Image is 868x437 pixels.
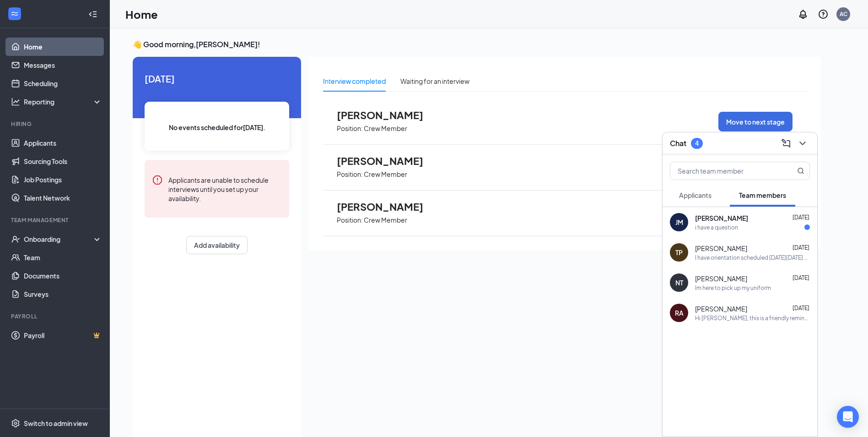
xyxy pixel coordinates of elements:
[793,274,809,281] span: [DATE]
[670,162,779,180] input: Search team member
[11,120,100,128] div: Hiring
[400,76,469,86] div: Waiting for an interview
[781,138,792,149] svg: ComposeMessage
[24,56,102,74] a: Messages
[186,236,248,254] button: Add availability
[133,39,821,49] h3: 👋 Good morning, [PERSON_NAME] !
[837,406,859,428] div: Open Intercom Messenger
[793,305,809,311] span: [DATE]
[779,136,793,151] button: ComposeMessage
[718,112,793,131] button: Move to next stage
[168,175,282,203] div: Applicants are unable to schedule interviews until you set up your availability.
[818,9,829,20] svg: QuestionInfo
[337,201,437,213] span: [PERSON_NAME]
[88,10,97,19] svg: Collapse
[739,191,786,199] span: Team members
[795,136,810,151] button: ChevronDown
[11,216,100,224] div: Team Management
[695,139,699,147] div: 4
[798,9,809,20] svg: Notifications
[323,76,386,86] div: Interview completed
[797,138,808,149] svg: ChevronDown
[670,138,686,148] h3: Chat
[695,304,747,313] span: [PERSON_NAME]
[793,244,809,251] span: [DATE]
[675,278,683,287] div: NT
[24,326,102,344] a: PayrollCrown
[24,38,102,56] a: Home
[695,284,771,292] div: Im here to pick up my uniform
[24,170,102,189] a: Job Postings
[675,308,684,317] div: RA
[337,124,363,133] p: Position:
[364,124,407,133] p: Crew Member
[24,285,102,303] a: Surveys
[24,152,102,170] a: Sourcing Tools
[11,312,100,320] div: Payroll
[24,134,102,152] a: Applicants
[24,267,102,285] a: Documents
[24,189,102,207] a: Talent Network
[695,213,748,223] span: [PERSON_NAME]
[24,235,94,244] div: Onboarding
[695,314,810,322] div: Hi [PERSON_NAME], this is a friendly reminder. Your meeting with Bojangles for Shift Manager at S...
[24,248,102,267] a: Team
[695,244,747,253] span: [PERSON_NAME]
[11,235,20,244] svg: UserCheck
[797,167,804,175] svg: MagnifyingGlass
[337,155,437,167] span: [PERSON_NAME]
[24,74,102,93] a: Scheduling
[24,419,88,428] div: Switch to admin view
[793,214,809,221] span: [DATE]
[675,248,683,257] div: TP
[24,97,102,106] div: Reporting
[695,224,738,231] div: i have a question
[169,122,265,132] span: No events scheduled for [DATE] .
[364,170,407,179] p: Crew Member
[11,97,20,106] svg: Analysis
[679,191,712,199] span: Applicants
[152,175,163,186] svg: Error
[337,170,363,179] p: Position:
[145,71,289,86] span: [DATE]
[125,6,158,22] h1: Home
[11,419,20,428] svg: Settings
[337,109,437,121] span: [PERSON_NAME]
[840,10,847,18] div: AC
[695,274,747,283] span: [PERSON_NAME]
[695,254,810,262] div: I have orientation scheduled [DATE][DATE] 3:45pm. Let me know if you are not able to attend..Than...
[364,216,407,224] p: Crew Member
[337,216,363,224] p: Position:
[10,9,19,18] svg: WorkstreamLogo
[675,218,683,227] div: JM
